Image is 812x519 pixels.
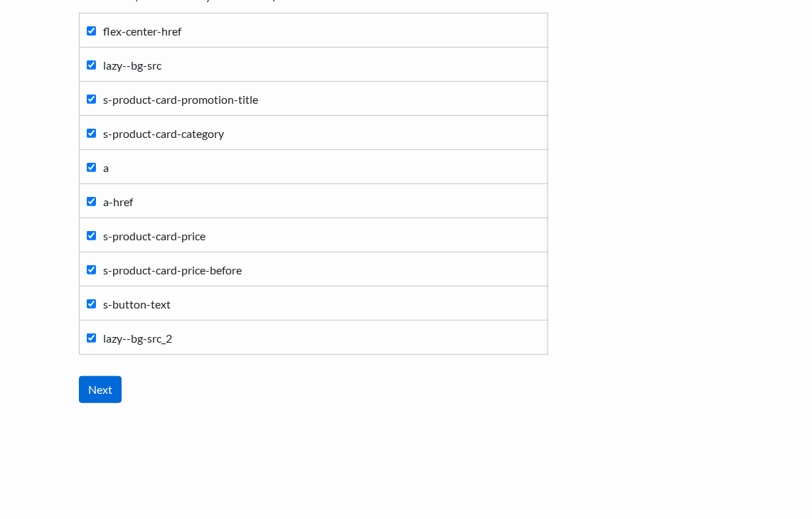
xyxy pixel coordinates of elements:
span: s-product-card-category [103,127,224,140]
input: s-product-card-price [87,231,96,240]
span: a [103,161,109,174]
input: s-button-text [87,299,96,309]
input: s-product-card-price-before [87,265,96,274]
input: s-product-card-promotion-title [87,95,96,104]
span: lazy--bg-src [103,58,161,72]
span: s-product-card-price-before [103,263,242,277]
input: s-product-card-category [87,129,96,138]
span: s-product-card-promotion-title [103,92,258,106]
input: flex-center-href [87,26,96,36]
input: lazy--bg-src_2 [87,333,96,343]
span: s-product-card-price [103,229,205,242]
input: a [87,163,96,172]
span: s-button-text [103,297,171,311]
span: a-href [103,195,133,208]
span: lazy--bg-src_2 [103,331,172,345]
input: lazy--bg-src [87,60,96,70]
input: a-href [87,197,96,206]
span: flex-center-href [103,24,181,38]
input: Next [79,376,122,403]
